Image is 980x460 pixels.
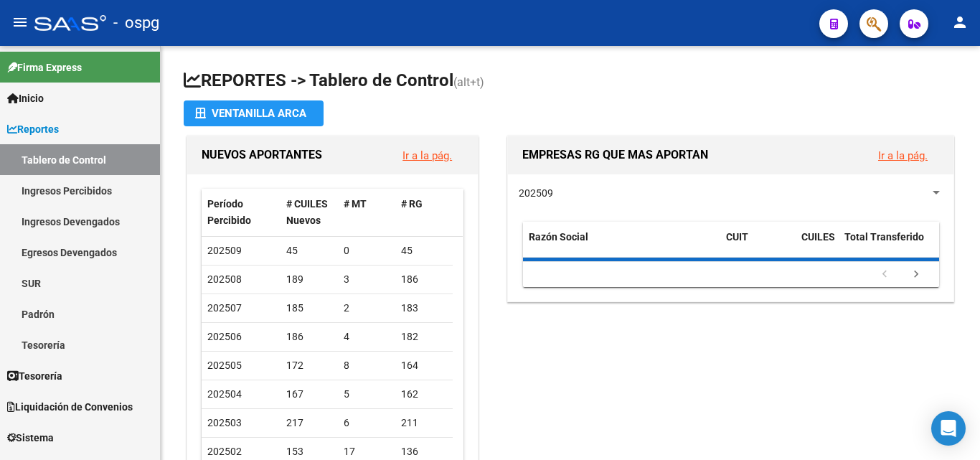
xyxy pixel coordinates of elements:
[401,386,447,403] div: 162
[401,300,447,316] div: 183
[344,386,390,403] div: 5
[338,189,395,236] datatable-header-cell: # MT
[207,446,242,457] span: 202502
[7,60,82,75] span: Firma Express
[7,430,54,446] span: Sistema
[207,273,242,285] span: 202508
[286,198,328,226] span: # CUILES Nuevos
[286,243,332,259] div: 45
[344,300,390,316] div: 2
[207,245,242,256] span: 202509
[402,149,452,162] a: Ir a la pág.
[286,443,332,460] div: 153
[344,198,367,210] span: # MT
[931,411,966,446] div: Open Intercom Messenger
[344,357,390,374] div: 8
[7,399,133,415] span: Liquidación de Convenios
[720,222,796,269] datatable-header-cell: CUIT
[286,357,332,374] div: 172
[401,271,447,288] div: 186
[344,271,390,288] div: 3
[207,331,242,342] span: 202506
[344,443,390,460] div: 17
[184,69,957,94] h1: REPORTES -> Tablero de Control
[344,329,390,345] div: 4
[184,100,324,126] button: Ventanilla ARCA
[522,148,708,161] span: EMPRESAS RG QUE MAS APORTAN
[801,231,835,243] span: CUILES
[207,360,242,371] span: 202505
[344,243,390,259] div: 0
[903,267,930,283] a: go to next page
[401,443,447,460] div: 136
[286,300,332,316] div: 185
[286,329,332,345] div: 186
[401,329,447,345] div: 182
[286,271,332,288] div: 189
[796,222,839,269] datatable-header-cell: CUILES
[7,368,62,384] span: Tesorería
[286,415,332,431] div: 217
[401,243,447,259] div: 45
[195,100,312,126] div: Ventanilla ARCA
[11,14,29,31] mat-icon: menu
[344,415,390,431] div: 6
[839,222,939,269] datatable-header-cell: Total Transferido
[7,121,59,137] span: Reportes
[395,189,453,236] datatable-header-cell: # RG
[281,189,338,236] datatable-header-cell: # CUILES Nuevos
[207,302,242,314] span: 202507
[453,75,484,89] span: (alt+t)
[7,90,44,106] span: Inicio
[113,7,159,39] span: - ospg
[401,357,447,374] div: 164
[207,417,242,428] span: 202503
[871,267,898,283] a: go to previous page
[523,222,720,269] datatable-header-cell: Razón Social
[202,189,281,236] datatable-header-cell: Período Percibido
[391,142,463,169] button: Ir a la pág.
[529,231,588,243] span: Razón Social
[726,231,748,243] span: CUIT
[207,198,251,226] span: Período Percibido
[844,231,924,243] span: Total Transferido
[286,386,332,403] div: 167
[401,415,447,431] div: 211
[519,187,553,199] span: 202509
[867,142,939,169] button: Ir a la pág.
[207,388,242,400] span: 202504
[878,149,928,162] a: Ir a la pág.
[951,14,969,31] mat-icon: person
[202,148,322,161] span: NUEVOS APORTANTES
[401,198,423,210] span: # RG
